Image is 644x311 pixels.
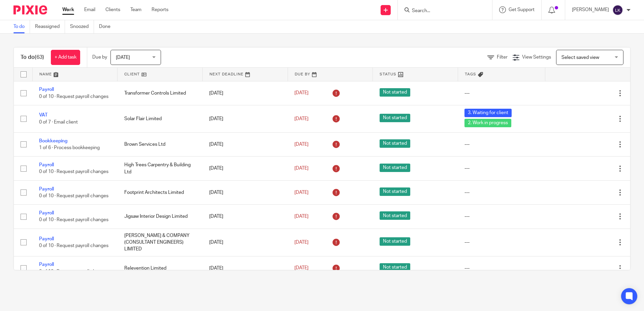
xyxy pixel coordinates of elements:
td: [DATE] [202,157,288,180]
td: [PERSON_NAME] & COMPANY (CONSULTANT ENGINEERS) LIMITED [118,229,203,256]
a: Reassigned [35,20,65,33]
div: --- [464,189,538,196]
td: Transformer Controls Limited [118,81,203,105]
span: [DATE] [294,116,309,121]
a: Team [130,6,141,13]
span: 0 of 10 · Request payroll changes [39,269,108,274]
td: Relevention Limited [118,256,203,280]
span: [DATE] [116,55,130,60]
span: [DATE] [294,142,309,147]
a: Payroll [39,237,54,241]
span: Not started [380,88,410,97]
span: 0 of 7 · Email client [39,120,78,125]
div: --- [464,141,538,148]
span: Not started [380,164,410,172]
h1: To do [21,54,44,61]
span: 0 of 10 · Request payroll changes [39,194,108,198]
span: 0 of 10 · Request payroll changes [39,94,108,99]
span: Select saved view [561,55,599,60]
td: Jigsaw Interior Design Limited [118,205,203,229]
td: Solar Flair Limited [118,105,203,132]
td: [DATE] [202,205,288,229]
a: Bookkeeping [39,139,67,143]
span: Filter [497,55,508,60]
a: Clients [105,6,120,13]
a: Work [62,6,74,13]
td: Footprint Architects Limited [118,180,203,204]
span: Not started [380,211,410,220]
span: Tags [465,72,476,76]
a: VAT [39,113,47,117]
a: Email [84,6,95,13]
div: --- [464,265,538,272]
td: High Trees Carpentry & Building Ltd [118,157,203,180]
span: Not started [380,139,410,148]
img: Pixie [13,5,47,14]
span: [DATE] [294,91,309,96]
span: [DATE] [294,190,309,195]
span: Not started [380,263,410,272]
a: + Add task [51,50,80,65]
td: [DATE] [202,229,288,256]
span: Get Support [509,7,535,12]
a: Payroll [39,211,54,215]
span: 0 of 10 · Request payroll changes [39,218,108,222]
span: [DATE] [294,214,309,219]
span: 1 of 6 · Process bookkeeping [39,145,100,150]
span: [DATE] [294,266,309,271]
a: Done [99,20,116,33]
a: Payroll [39,163,54,167]
a: Reports [152,6,168,13]
a: To do [13,20,30,33]
a: Payroll [39,262,54,267]
div: --- [464,213,538,220]
td: [DATE] [202,256,288,280]
p: [PERSON_NAME] [572,6,609,13]
input: Search [411,8,472,14]
td: [DATE] [202,180,288,204]
span: 2. Work in progress [464,119,511,127]
span: Not started [380,187,410,196]
td: [DATE] [202,132,288,156]
span: (63) [35,55,44,60]
div: --- [464,239,538,246]
p: Due by [92,54,107,61]
td: [DATE] [202,81,288,105]
span: View Settings [522,55,551,60]
a: Payroll [39,187,54,192]
a: Snoozed [70,20,94,33]
div: --- [464,165,538,172]
div: --- [464,90,538,97]
td: [DATE] [202,105,288,132]
td: Brown Services Ltd [118,132,203,156]
span: 0 of 10 · Request payroll changes [39,243,108,248]
span: Not started [380,114,410,122]
span: 0 of 10 · Request payroll changes [39,170,108,174]
span: Not started [380,237,410,246]
span: [DATE] [294,240,309,245]
a: Payroll [39,87,54,92]
span: 3. Waiting for client [464,109,512,117]
span: [DATE] [294,166,309,171]
img: svg%3E [612,5,623,15]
